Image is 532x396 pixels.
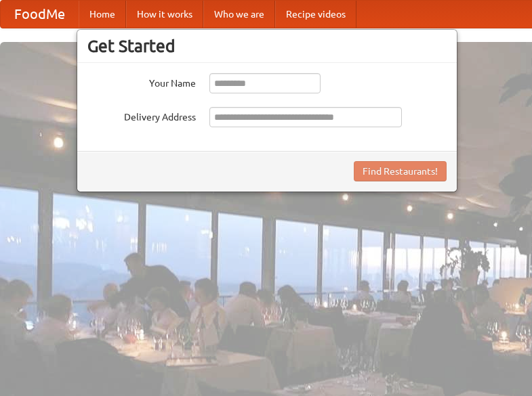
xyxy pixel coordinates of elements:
[87,107,196,124] label: Delivery Address
[1,1,79,28] a: FoodMe
[354,161,447,181] button: Find Restaurants!
[87,73,196,90] label: Your Name
[126,1,203,28] a: How it works
[275,1,356,28] a: Recipe videos
[203,1,275,28] a: Who we are
[87,36,447,56] h3: Get Started
[79,1,126,28] a: Home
